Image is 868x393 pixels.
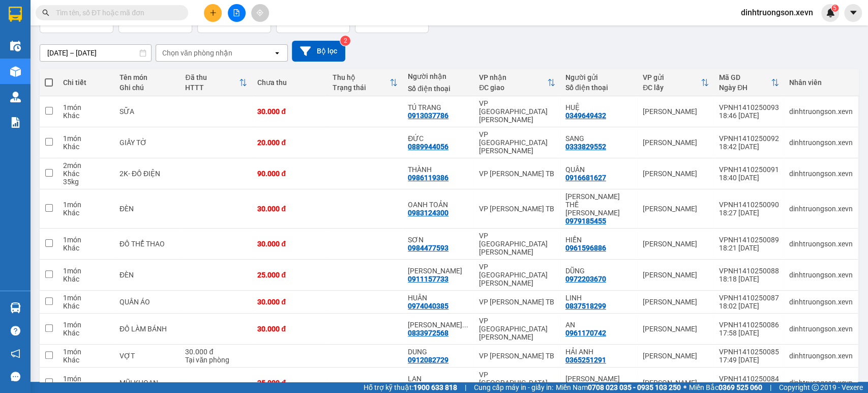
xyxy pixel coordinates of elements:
[162,48,232,58] div: Chọn văn phòng nhận
[565,244,606,252] div: 0961596886
[119,73,175,81] div: Tên món
[119,379,175,387] div: MŨI KHOAN
[565,174,606,182] div: 0916681627
[719,174,779,182] div: 18:40 [DATE]
[719,267,779,275] div: VPNH1410250088
[257,325,322,333] div: 30.000 đ
[10,302,21,313] img: warehouse-icon
[565,143,606,151] div: 0333829552
[719,383,762,391] strong: 0369 525 060
[63,375,109,383] div: 1 món
[63,348,109,356] div: 1 món
[63,170,109,178] div: Khác
[565,73,633,81] div: Người gửi
[333,83,390,92] div: Trạng thái
[119,107,175,116] div: SỮA
[257,298,322,306] div: 30.000 đ
[719,134,779,143] div: VPNH1410250092
[719,73,771,81] div: Mã GD
[565,275,606,283] div: 0972203670
[63,244,109,252] div: Khác
[408,134,469,143] div: ĐỨC
[479,317,555,341] div: VP [GEOGRAPHIC_DATA][PERSON_NAME]
[789,78,853,87] div: Nhân viên
[63,321,109,329] div: 1 món
[844,4,862,22] button: caret-down
[643,298,709,306] div: [PERSON_NAME]
[565,348,633,356] div: HẢI ANH
[63,178,109,186] div: 35 kg
[119,325,175,333] div: ĐỒ LÀM BÁNH
[63,209,109,217] div: Khác
[789,205,853,213] div: dinhtruongson.xevn
[719,356,779,364] div: 17:49 [DATE]
[479,73,547,81] div: VP nhận
[56,7,176,18] input: Tìm tên, số ĐT hoặc mã đơn
[719,375,779,383] div: VPNH1410250084
[408,174,448,182] div: 0986119386
[719,321,779,329] div: VPNH1410250086
[789,298,853,306] div: dinhtruongson.xevn
[638,69,714,96] th: Toggle SortBy
[408,201,469,209] div: OANH TOẢN
[185,83,239,92] div: HTTT
[119,138,175,147] div: GIẤY TỜ
[63,143,109,151] div: Khác
[256,9,263,16] span: aim
[11,326,20,335] span: question-circle
[565,321,633,329] div: AN
[119,205,175,213] div: ĐÈN
[119,271,175,279] div: ĐÈN
[643,107,709,116] div: [PERSON_NAME]
[719,244,779,252] div: 18:21 [DATE]
[209,9,217,16] span: plus
[556,382,681,393] span: Miền Nam
[789,271,853,279] div: dinhtruongson.xevn
[719,294,779,302] div: VPNH1410250087
[185,356,247,364] div: Tại văn phòng
[45,14,56,26] span: 26
[119,298,175,306] div: QUẦN ÁO
[831,5,839,12] sup: 5
[565,134,633,143] div: SANG
[63,103,109,111] div: 1 món
[479,205,555,213] div: VP [PERSON_NAME] TB
[479,83,547,92] div: ĐC giao
[719,329,779,337] div: 17:58 [DATE]
[408,72,469,80] div: Người nhận
[833,5,836,12] span: 5
[474,382,553,393] span: Cung cấp máy in - giấy in:
[119,240,175,248] div: ĐỒ THỂ THAO
[257,107,322,116] div: 30.000 đ
[733,6,821,19] span: dinhtruongson.xevn
[643,205,709,213] div: [PERSON_NAME]
[689,382,762,393] span: Miền Bắc
[9,7,22,22] img: logo-vxr
[479,170,555,178] div: VP [PERSON_NAME] TB
[565,165,633,174] div: QUÂN
[683,385,686,389] span: ⚪️
[643,352,709,360] div: [PERSON_NAME]
[719,83,771,92] div: Ngày ĐH
[812,384,819,391] span: copyright
[10,117,21,128] img: solution-icon
[257,271,322,279] div: 25.000 đ
[408,375,469,383] div: LAN
[643,83,701,92] div: ĐC lấy
[361,14,397,26] span: 840.000
[565,111,606,120] div: 0349649432
[789,240,853,248] div: dinhtruongson.xevn
[408,103,469,111] div: TÚ TRANG
[124,14,141,26] span: 144
[408,348,469,356] div: DUNG
[63,78,109,87] div: Chi tiết
[257,379,322,387] div: 25.000 đ
[408,209,448,217] div: 0983124300
[565,217,606,225] div: 0979185455
[63,111,109,120] div: Khác
[40,45,151,61] input: Select a date range.
[408,236,469,244] div: SƠN
[63,329,109,337] div: Khác
[233,9,240,16] span: file-add
[479,232,555,256] div: VP [GEOGRAPHIC_DATA][PERSON_NAME]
